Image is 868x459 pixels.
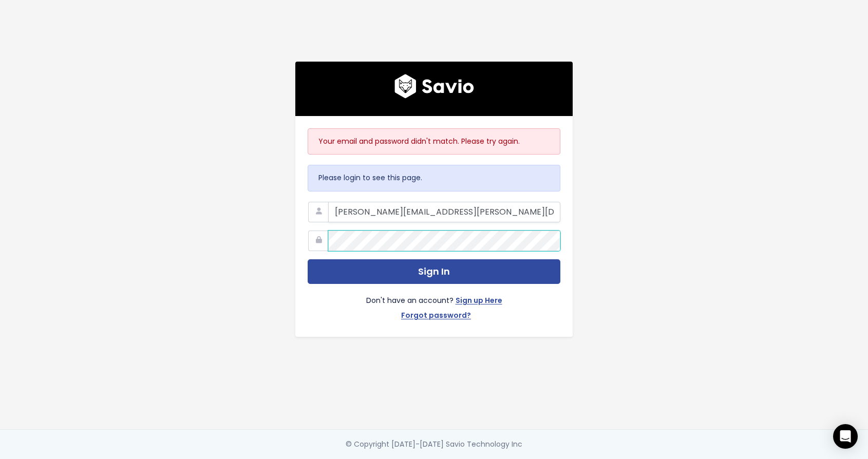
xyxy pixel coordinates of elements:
input: Your Work Email Address [328,202,560,222]
a: Forgot password? [401,309,471,324]
p: Your email and password didn't match. Please try again. [318,135,550,148]
p: Please login to see this page. [318,171,550,184]
div: Open Intercom Messenger [833,424,858,449]
div: © Copyright [DATE]-[DATE] Savio Technology Inc [346,438,522,451]
button: Sign In [308,259,560,284]
div: Don't have an account? [308,284,560,324]
a: Sign up Here [456,294,502,309]
img: logo600x187.a314fd40982d.png [394,74,474,99]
